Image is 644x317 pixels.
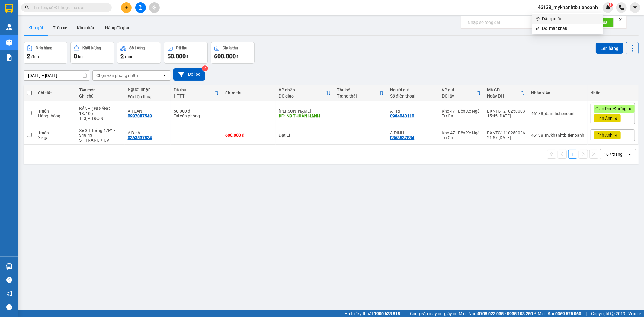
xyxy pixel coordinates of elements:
[6,54,12,61] img: solution-icon
[162,73,167,78] svg: open
[38,109,73,114] div: 1 món
[128,135,152,140] div: 0363537834
[586,310,587,317] span: |
[225,91,273,95] div: Chưa thu
[33,4,104,11] input: Tìm tên, số ĐT hoặc mã đơn
[74,53,77,60] span: 0
[78,54,83,59] span: kg
[6,263,12,270] img: warehouse-icon
[149,2,160,13] button: aim
[487,114,525,118] div: 15:45 [DATE]
[117,42,161,64] button: Số lượng2món
[31,54,39,59] span: đơn
[38,114,73,118] div: Hàng thông thường
[279,94,326,98] div: ĐC giao
[128,109,168,114] div: A TUẤN
[442,94,476,98] div: ĐC lấy
[176,46,187,50] div: Đã thu
[171,85,222,101] th: Toggle SortBy
[442,109,481,118] div: Kho 47 - Bến Xe Ngã Tư Ga
[79,94,121,98] div: Ghi chú
[610,3,612,7] span: 1
[36,46,52,50] div: Đơn hàng
[487,88,521,92] div: Mã GD
[276,85,334,101] th: Toggle SortBy
[605,5,611,10] img: icon-new-feature
[459,310,533,317] span: Miền Nam
[6,291,12,296] span: notification
[538,310,581,317] span: Miền Bắc
[79,106,121,116] div: BÁNH ( ĐI SÁNG 13/10 )
[531,91,585,95] div: Nhân viên
[390,109,436,114] div: A TRÍ
[121,2,132,13] button: plus
[439,85,484,101] th: Toggle SortBy
[6,277,12,283] span: question-circle
[174,88,214,92] div: Đã thu
[128,87,168,92] div: Người nhận
[124,5,129,10] span: plus
[604,151,623,157] div: 10 / trang
[174,94,214,98] div: HTTT
[633,5,638,10] span: caret-down
[536,17,540,21] span: login
[24,42,67,64] button: Đơn hàng2đơn
[79,138,121,142] div: SH TRẮNG + CV
[60,114,64,118] span: ...
[610,312,615,316] span: copyright
[100,21,135,35] button: Hàng đã giao
[173,68,205,81] button: Bộ lọc
[478,311,533,316] strong: 0708 023 035 - 0935 103 250
[596,116,613,121] span: Hình Ảnh
[120,53,124,60] span: 2
[79,88,121,92] div: Tên món
[596,43,623,54] button: Lên hàng
[534,312,536,315] span: ⚪️
[128,130,168,135] div: A Định
[410,310,457,317] span: Cung cấp máy in - giấy in:
[442,130,481,140] div: Kho 47 - Bến Xe Ngã Tư Ga
[390,94,436,98] div: Số điện thoại
[24,71,90,80] input: Select a date range.
[38,130,73,135] div: 1 món
[630,2,640,13] button: caret-down
[24,21,48,35] button: Kho gửi
[334,85,387,101] th: Toggle SortBy
[202,65,208,71] sup: 2
[27,53,30,60] span: 2
[337,88,380,92] div: Thu hộ
[337,94,380,98] div: Trạng thái
[211,42,255,64] button: Chưa thu600.000đ
[214,53,236,60] span: 600.000
[619,5,624,10] img: phone-icon
[533,4,603,11] span: 46138_mykhanhtb.tienoanh
[390,135,414,140] div: 0363537834
[374,311,400,316] strong: 1900 633 818
[79,128,121,138] div: Xe SH Trắng 47P1 - 348.43
[531,111,585,116] div: 46138_dannhi.tienoanh
[405,310,405,317] span: |
[442,88,476,92] div: VP gửi
[531,133,585,138] div: 46138_mykhanhtb.tienoanh
[225,133,273,138] div: 600.000 đ
[79,116,121,121] div: T DẸP TRƠN
[70,42,114,64] button: Khối lượng0kg
[223,46,238,50] div: Chưa thu
[152,5,156,10] span: aim
[555,311,581,316] strong: 0369 525 060
[5,4,13,13] img: logo-vxr
[279,88,326,92] div: VP nhận
[128,94,168,99] div: Số điện thoại
[125,54,133,59] span: món
[536,27,540,30] span: lock
[129,46,145,50] div: Số lượng
[128,114,152,118] div: 0987087543
[487,109,525,114] div: BXNTG1210250003
[568,150,577,159] button: 1
[487,94,521,98] div: Ngày ĐH
[164,42,208,64] button: Đã thu50.000đ
[82,46,101,50] div: Khối lượng
[542,25,599,32] span: Đổi mật khẩu
[390,114,414,118] div: 0984040110
[48,21,72,35] button: Trên xe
